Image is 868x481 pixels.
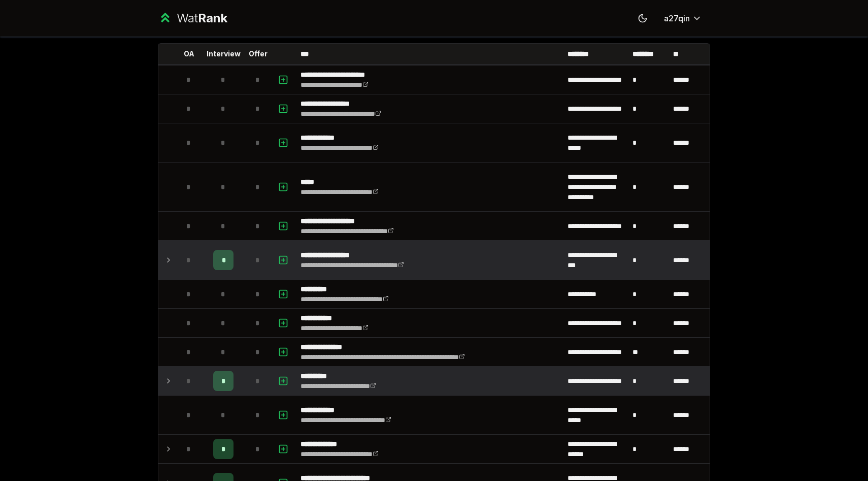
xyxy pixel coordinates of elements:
p: Interview [207,49,241,59]
a: WatRank [158,10,227,26]
p: Offer [249,49,268,59]
span: Rank [198,11,227,25]
div: Wat [177,10,227,26]
button: a27qin [656,9,710,27]
p: OA [184,49,194,59]
span: a27qin [664,12,690,24]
